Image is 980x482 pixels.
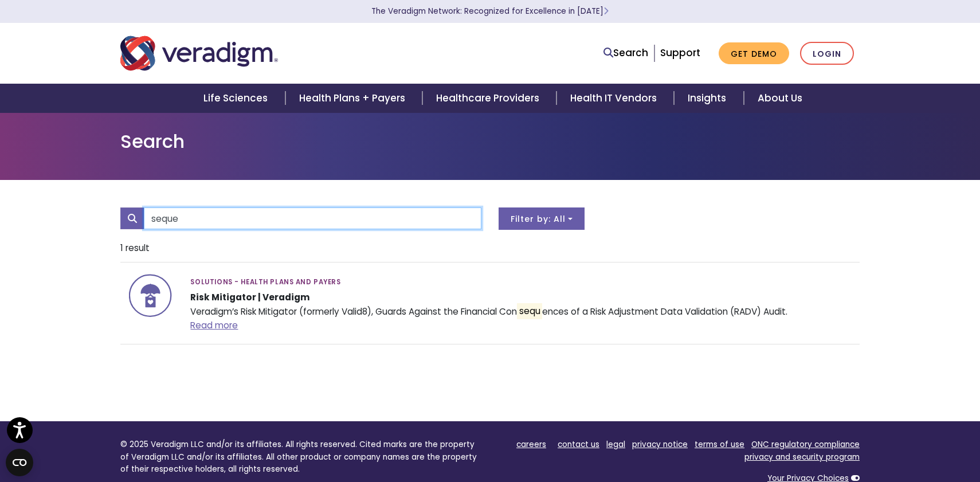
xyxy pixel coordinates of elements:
[695,439,744,450] a: terms of use
[120,34,278,72] img: Veradigm logo
[371,6,609,17] a: The Veradigm Network: Recognized for Excellence in [DATE]Learn More
[190,84,285,113] a: Life Sciences
[120,234,860,262] li: 1 result
[190,319,238,331] a: Read more
[719,42,789,65] a: Get Demo
[182,274,860,332] div: Veradigm’s Risk Mitigator (formerly Valid8), Guards Against the Financial Con ences of a Risk Adj...
[499,207,585,230] button: Filter by: All
[558,439,599,450] a: contact us
[120,131,860,152] h1: Search
[606,439,625,450] a: legal
[516,439,546,450] a: careers
[660,46,700,60] a: Support
[603,6,609,17] span: Learn More
[674,84,743,113] a: Insights
[556,84,674,113] a: Health IT Vendors
[129,274,172,317] img: icon-search-segment-health-plans-payers.svg
[751,439,860,450] a: ONC regulatory compliance
[285,84,422,113] a: Health Plans + Payers
[800,42,854,65] a: Login
[744,452,860,463] a: privacy and security program
[632,439,688,450] a: privacy notice
[190,274,340,291] span: Solutions - Health Plans and Payers
[120,438,481,476] p: © 2025 Veradigm LLC and/or its affiliates. All rights reserved. Cited marks are the property of V...
[422,84,556,113] a: Healthcare Providers
[603,45,648,61] a: Search
[760,399,966,468] iframe: Drift Chat Widget
[6,449,33,476] button: Open CMP widget
[517,303,542,319] mark: sequ
[744,84,816,113] a: About Us
[190,291,310,303] strong: Risk Mitigator | Veradigm
[144,207,481,229] input: Search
